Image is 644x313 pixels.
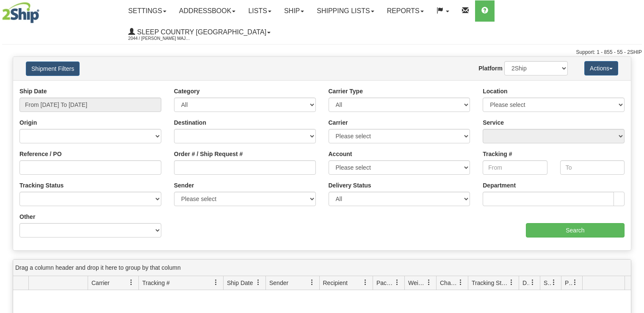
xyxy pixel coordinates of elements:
[19,181,64,190] label: Tracking Status
[440,279,458,287] span: Charge
[625,113,643,200] iframe: chat widget
[329,118,348,127] label: Carrier
[174,181,194,190] label: Sender
[19,212,35,221] label: Other
[135,28,266,36] span: Sleep Country [GEOGRAPHIC_DATA]
[323,279,348,287] span: Recipient
[142,279,170,287] span: Tracking #
[504,275,519,290] a: Tracking Status filter column settings
[174,87,200,95] label: Category
[483,150,512,158] label: Tracking #
[390,275,404,290] a: Packages filter column settings
[13,260,631,276] div: grid grouping header
[483,118,504,127] label: Service
[522,279,530,287] span: Delivery Status
[358,275,373,290] a: Recipient filter column settings
[173,0,242,22] a: Addressbook
[408,279,426,287] span: Weight
[472,279,509,287] span: Tracking Status
[174,118,206,127] label: Destination
[19,118,37,127] label: Origin
[483,87,507,95] label: Location
[544,279,551,287] span: Shipment Issues
[2,2,39,23] img: logo2044.jpg
[305,275,319,290] a: Sender filter column settings
[19,150,62,158] label: Reference / PO
[251,275,265,290] a: Ship Date filter column settings
[122,22,277,43] a: Sleep Country [GEOGRAPHIC_DATA] 2044 / [PERSON_NAME] Major [PERSON_NAME]
[91,279,110,287] span: Carrier
[560,160,625,175] input: To
[584,61,618,75] button: Actions
[242,0,277,22] a: Lists
[483,181,516,190] label: Department
[525,275,540,290] a: Delivery Status filter column settings
[547,275,561,290] a: Shipment Issues filter column settings
[310,0,380,22] a: Shipping lists
[483,160,547,175] input: From
[209,275,223,290] a: Tracking # filter column settings
[329,87,363,95] label: Carrier Type
[122,0,173,22] a: Settings
[128,34,192,43] span: 2044 / [PERSON_NAME] Major [PERSON_NAME]
[478,64,503,73] label: Platform
[2,49,642,56] div: Support: 1 - 855 - 55 - 2SHIP
[26,61,80,76] button: Shipment Filters
[376,279,394,287] span: Packages
[174,150,243,158] label: Order # / Ship Request #
[381,0,430,22] a: Reports
[568,275,582,290] a: Pickup Status filter column settings
[19,87,47,95] label: Ship Date
[329,181,371,190] label: Delivery Status
[227,279,253,287] span: Ship Date
[124,275,138,290] a: Carrier filter column settings
[453,275,468,290] a: Charge filter column settings
[422,275,436,290] a: Weight filter column settings
[278,0,310,22] a: Ship
[526,223,625,238] input: Search
[269,279,288,287] span: Sender
[329,150,352,158] label: Account
[565,279,572,287] span: Pickup Status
